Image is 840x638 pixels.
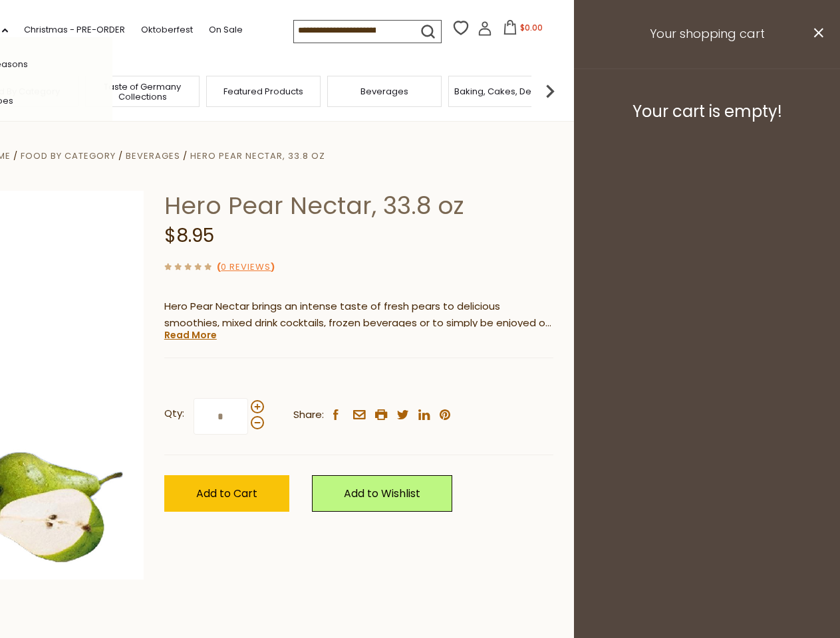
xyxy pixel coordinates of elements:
[223,86,303,96] a: Featured Products
[217,261,275,273] span: ( )
[21,150,116,162] a: Food By Category
[164,328,217,342] a: Read More
[194,398,248,435] input: Qty:
[164,405,184,422] strong: Qty:
[312,475,452,512] a: Add to Wishlist
[520,22,543,33] span: $0.00
[454,86,557,96] a: Baking, Cakes, Desserts
[209,23,243,37] a: On Sale
[24,23,125,37] a: Christmas - PRE-ORDER
[164,475,289,512] button: Add to Cart
[360,86,408,96] a: Beverages
[89,82,196,102] a: Taste of Germany Collections
[293,407,324,423] span: Share:
[190,150,325,162] a: Hero Pear Nectar, 33.8 oz
[141,23,193,37] a: Oktoberfest
[164,223,214,249] span: $8.95
[591,102,823,122] h3: Your cart is empty!
[164,191,553,221] h1: Hero Pear Nectar, 33.8 oz
[221,261,271,274] a: 0 Reviews
[196,486,257,501] span: Add to Cart
[537,78,563,104] img: next arrow
[126,150,180,162] a: Beverages
[495,20,551,40] button: $0.00
[164,298,553,332] p: Hero Pear Nectar brings an intense taste of fresh pears to delicious smoothies, mixed drink cockt...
